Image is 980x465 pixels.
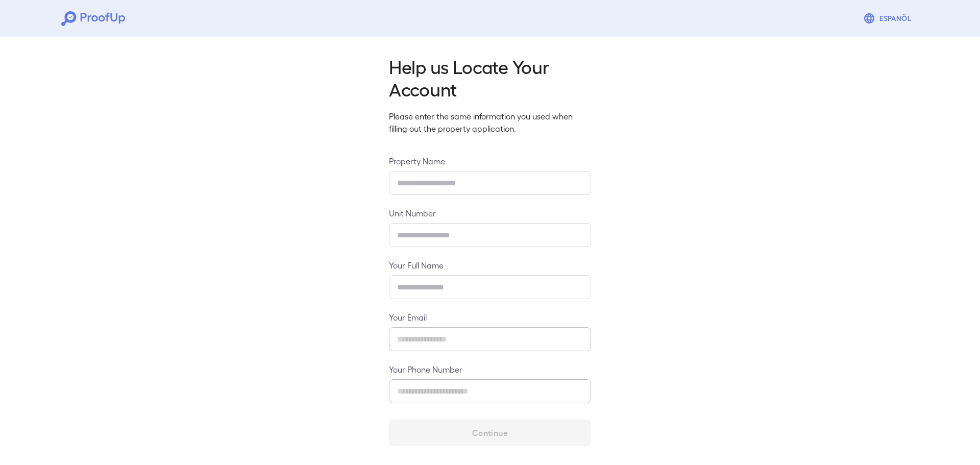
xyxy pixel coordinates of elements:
[389,110,591,135] p: Please enter the same information you used when filling out the property application.
[859,8,919,29] button: Espanõl
[389,155,591,167] label: Property Name
[389,207,591,219] label: Unit Number
[389,259,591,271] label: Your Full Name
[389,55,591,100] h2: Help us Locate Your Account
[389,363,591,375] label: Your Phone Number
[389,311,591,323] label: Your Email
